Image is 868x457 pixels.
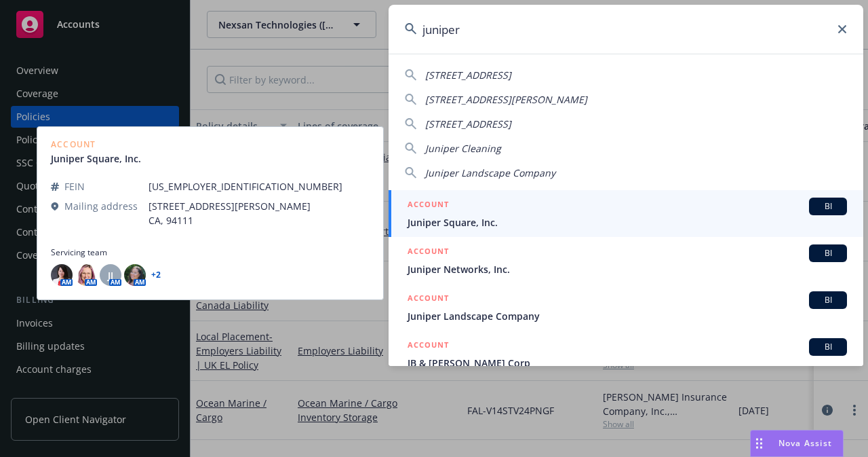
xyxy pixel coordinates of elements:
[408,338,449,354] h5: ACCOUNT
[750,430,844,457] button: Nova Assist
[408,244,449,261] h5: ACCOUNT
[814,200,842,213] span: BI
[425,117,511,130] span: [STREET_ADDRESS]
[751,431,768,456] div: Drag to move
[425,142,501,155] span: Juniper Cleaning
[814,294,842,306] span: BI
[389,237,863,284] a: ACCOUNTBIJuniper Networks, Inc.
[408,309,847,323] span: Juniper Landscape Company
[408,198,449,214] h5: ACCOUNT
[778,437,832,449] span: Nova Assist
[814,341,842,353] span: BI
[389,5,863,54] input: Search...
[425,93,587,106] span: [STREET_ADDRESS][PERSON_NAME]
[408,262,847,276] span: Juniper Networks, Inc.
[389,331,863,392] a: ACCOUNTBIJB & [PERSON_NAME] Corp
[389,284,863,331] a: ACCOUNTBIJuniper Landscape Company
[814,247,842,259] span: BI
[425,166,555,179] span: Juniper Landscape Company
[408,215,847,230] span: Juniper Square, Inc.
[425,69,511,81] span: [STREET_ADDRESS]
[408,291,449,308] h5: ACCOUNT
[408,356,847,370] span: JB & [PERSON_NAME] Corp
[389,190,863,237] a: ACCOUNTBIJuniper Square, Inc.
